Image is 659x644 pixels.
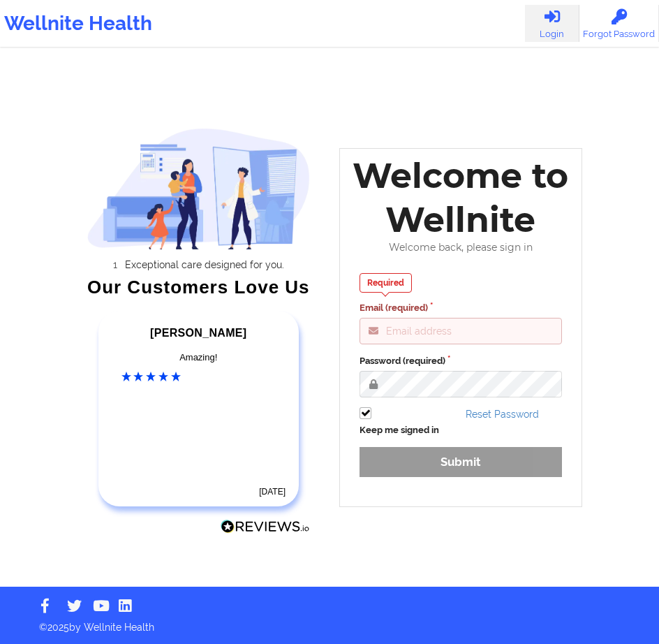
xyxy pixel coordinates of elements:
[221,520,310,538] a: Reviews.io Logo
[350,242,572,254] div: Welcome back, please sign in
[360,354,562,368] label: Password (required)
[360,318,562,344] input: Email address
[29,610,630,634] p: © 2025 by Wellnite Health
[360,301,562,315] label: Email (required)
[87,128,311,249] img: wellnite-auth-hero_200.c722682e.png
[360,423,439,437] label: Keep me signed in
[150,327,246,339] span: [PERSON_NAME]
[360,273,412,293] div: Required
[121,351,276,365] div: Amazing!
[99,259,310,270] li: Exceptional care designed for you.
[87,280,311,294] div: Our Customers Love Us
[259,487,286,497] time: [DATE]
[579,5,659,42] a: Forgot Password
[350,154,572,242] div: Welcome to Wellnite
[525,5,579,42] a: Login
[221,520,310,534] img: Reviews.io Logo
[466,409,539,420] a: Reset Password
